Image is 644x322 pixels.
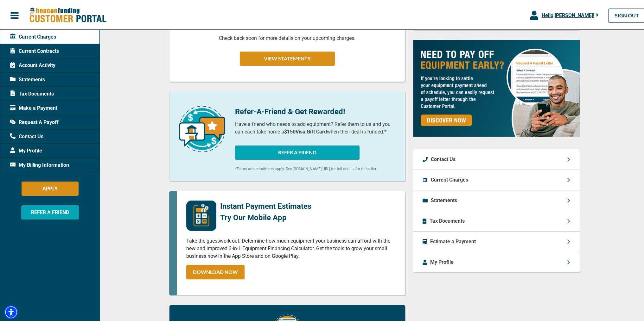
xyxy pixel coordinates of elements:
span: Account Activity [10,60,55,68]
p: Try Our Mobile App [220,211,311,222]
img: mobile-app-logo.png [186,199,216,230]
span: Make a Payment [10,103,57,111]
p: *Terms and conditions apply. See [DOMAIN_NAME][URL] for full details for this offer. [235,165,396,170]
span: My Billing Information [10,160,69,168]
p: My Profile [430,257,454,265]
img: refer-a-friend-icon.png [179,105,225,151]
p: Take the guesswork out. Determine how much equipment your business can afford with the new and im... [186,236,396,259]
p: Current Charges [431,175,468,183]
button: APPLY [22,180,79,195]
p: Check back soon for more details on your upcoming charges. [219,33,355,41]
p: Estimate a Payment [430,237,476,244]
p: Refer-A-Friend & Get Rewarded! [235,105,396,116]
a: DOWNLOAD NOW [186,264,245,278]
p: Have a friend who needs to add equipment? Refer them to us and you can each take home a when thei... [235,119,396,134]
span: Contact Us [10,132,43,139]
img: payoff-ad-px.jpg [413,39,580,135]
p: Instant Payment Estimates [220,199,311,211]
button: REFER A FRIEND [235,144,360,158]
b: $150 Visa Gift Card [284,127,327,133]
span: Hello, [PERSON_NAME] ! [541,11,594,17]
img: Beacon Funding Customer Portal Logo [29,6,106,22]
button: VIEW STATEMENTS [240,50,335,65]
p: Contact Us [431,154,456,162]
button: REFER A FRIEND [21,204,79,218]
span: Statements [10,75,45,82]
p: Tax Documents [430,216,465,224]
span: Request A Payoff [10,117,59,125]
span: My Profile [10,146,42,153]
span: Current Contracts [10,46,59,54]
div: Accessibility Menu [4,304,18,318]
span: Current Charges [10,32,56,40]
span: Tax Documents [10,89,54,96]
p: Statements [431,195,457,203]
